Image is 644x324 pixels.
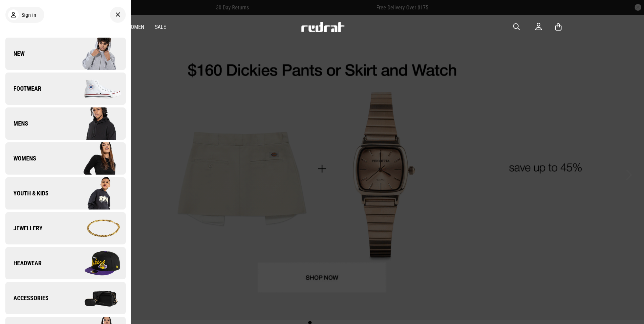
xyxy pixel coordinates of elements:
span: Footwear [5,85,41,93]
a: Womens Company [5,142,126,175]
img: Company [65,177,125,210]
img: Company [65,107,125,140]
span: Mens [5,120,28,128]
img: Company [65,142,125,175]
span: Headwear [5,259,42,267]
a: Women [127,24,144,30]
a: New Company [5,38,126,70]
a: Youth & Kids Company [5,177,126,210]
span: Youth & Kids [5,189,49,197]
a: Mens Company [5,107,126,140]
a: Headwear Company [5,247,126,279]
a: Footwear Company [5,73,126,105]
img: Company [65,281,125,315]
img: Company [65,37,125,71]
a: Accessories Company [5,282,126,314]
span: Accessories [5,294,49,302]
span: Jewellery [5,224,43,232]
img: Company [65,246,125,280]
button: Open LiveChat chat widget [5,3,25,23]
img: Redrat logo [301,22,345,32]
span: Sign in [21,12,36,18]
a: Jewellery Company [5,212,126,244]
span: New [5,50,24,58]
img: Company [65,212,125,245]
img: Company [65,72,125,105]
a: Sale [155,24,166,30]
span: Womens [5,154,36,163]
